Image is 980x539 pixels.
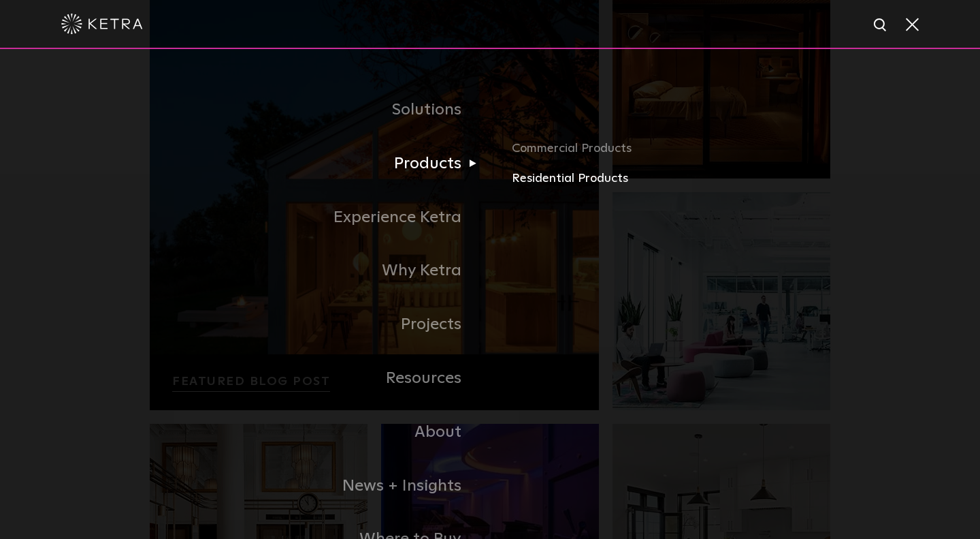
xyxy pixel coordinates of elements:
[150,191,490,245] a: Experience Ketra
[150,83,490,137] a: Solutions
[150,137,490,191] a: Products
[512,139,830,169] a: Commercial Products
[150,298,490,352] a: Projects
[872,17,889,34] img: search icon
[150,405,490,459] a: About
[512,169,830,189] a: Residential Products
[61,14,143,34] img: ketra-logo-2019-white
[150,244,490,298] a: Why Ketra
[150,352,490,405] a: Resources
[150,459,490,513] a: News + Insights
